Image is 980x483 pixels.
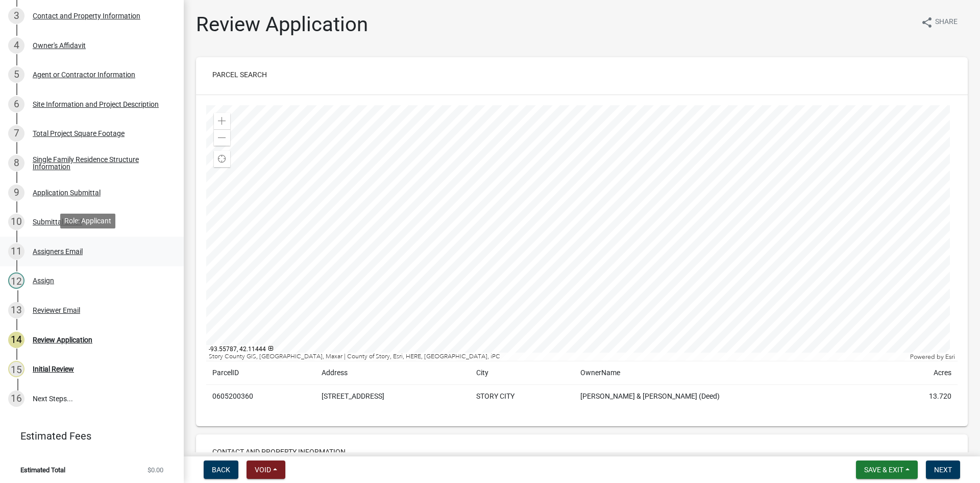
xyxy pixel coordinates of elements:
div: Powered by [908,353,958,361]
div: Review Application [33,336,92,343]
button: Parcel search [204,65,275,84]
div: Site Information and Project Description [33,101,159,108]
div: 12 [8,272,24,289]
div: 9 [8,185,24,201]
td: STORY CITY [470,385,574,408]
span: Share [935,16,958,29]
div: Initial Review [33,365,74,373]
td: [PERSON_NAME] & [PERSON_NAME] (Deed) [574,385,886,408]
span: Back [212,466,230,474]
td: Acres [886,361,958,385]
span: $0.00 [148,467,163,473]
div: 3 [8,8,24,24]
div: 15 [8,361,24,377]
span: Void [255,466,271,474]
div: Single Family Residence Structure Information [33,156,167,170]
a: Esri [945,353,955,360]
div: 6 [8,96,24,112]
button: Contact and Property Information [204,443,354,461]
i: share [921,16,933,29]
span: Next [934,466,952,474]
div: Assign [33,277,54,284]
div: Assigners Email [33,248,83,255]
div: 11 [8,243,24,260]
span: Save & Exit [864,466,903,474]
button: Void [247,461,285,479]
td: [STREET_ADDRESS] [315,385,470,408]
div: 10 [8,214,24,230]
button: Next [926,461,960,479]
div: Owner's Affidavit [33,42,86,49]
div: 16 [8,390,24,407]
div: Reviewer Email [33,307,80,314]
a: Estimated Fees [8,426,167,446]
div: Zoom in [214,113,230,129]
td: City [470,361,574,385]
div: Find my location [214,151,230,167]
div: Agent or Contractor Information [33,71,135,78]
div: 13 [8,302,24,318]
button: Save & Exit [856,461,918,479]
div: Zoom out [214,129,230,146]
div: 14 [8,332,24,348]
div: 7 [8,125,24,142]
div: Role: Applicant [60,214,115,228]
button: Back [204,461,238,479]
span: Estimated Total [20,467,65,473]
td: 0605200360 [206,385,315,408]
div: Contact and Property Information [33,12,140,19]
div: Application Submittal [33,189,101,196]
h1: Review Application [196,12,368,37]
div: 4 [8,37,24,54]
div: Total Project Square Footage [33,130,125,137]
div: Submittal Email [33,218,82,225]
div: 8 [8,155,24,171]
div: 5 [8,66,24,83]
div: Story County GIS, [GEOGRAPHIC_DATA], Maxar | County of Story, Esri, HERE, [GEOGRAPHIC_DATA], iPC [206,353,908,361]
td: 13.720 [886,385,958,408]
td: ParcelID [206,361,315,385]
td: Address [315,361,470,385]
td: OwnerName [574,361,886,385]
button: shareShare [913,12,966,32]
